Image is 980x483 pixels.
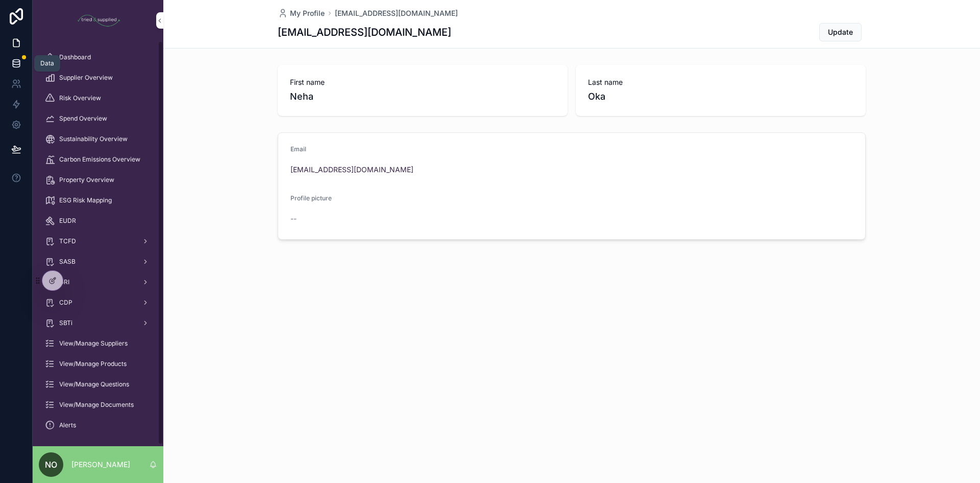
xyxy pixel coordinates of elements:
a: SBTi [39,314,157,332]
span: Spend Overview [59,114,107,123]
div: Data [40,59,54,67]
span: SASB [59,258,76,266]
a: Property Overview [39,171,157,189]
a: GRI [39,273,157,291]
span: First name [290,77,555,87]
h1: [EMAIL_ADDRESS][DOMAIN_NAME] [278,25,451,39]
span: Alerts [59,421,76,429]
span: EUDR [59,217,76,225]
span: NO [45,458,57,471]
span: View/Manage Suppliers [59,339,128,348]
span: View/Manage Products [59,360,127,368]
span: ESG Risk Mapping [59,196,112,204]
a: View/Manage Suppliers [39,334,157,353]
span: My Profile [290,8,325,18]
a: Carbon Emissions Overview [39,150,157,169]
span: Risk Overview [59,94,101,102]
span: View/Manage Questions [59,380,129,388]
span: Supplier Overview [59,74,113,82]
a: View/Manage Documents [39,396,157,414]
span: Update [828,27,853,37]
a: View/Manage Products [39,355,157,373]
span: Last name [588,77,853,87]
a: Alerts [39,416,157,434]
span: Dashboard [59,53,91,61]
a: Supplier Overview [39,68,157,87]
a: EUDR [39,212,157,230]
a: My Profile [278,8,325,18]
span: -- [290,214,297,224]
span: View/Manage Documents [59,401,134,409]
img: App logo [75,12,121,29]
p: [PERSON_NAME] [71,459,130,470]
a: Spend Overview [39,109,157,128]
span: Carbon Emissions Overview [59,155,140,164]
span: SBTi [59,319,72,327]
a: Sustainability Overview [39,130,157,148]
span: CDP [59,298,72,307]
span: TCFD [59,237,76,245]
a: [EMAIL_ADDRESS][DOMAIN_NAME] [290,165,413,175]
span: GRI [59,278,69,286]
a: SASB [39,252,157,271]
span: Email [290,145,306,153]
span: Profile picture [290,194,332,202]
a: TCFD [39,232,157,250]
button: Update [819,23,862,41]
span: Property Overview [59,176,114,184]
a: [EMAIL_ADDRESS][DOMAIN_NAME] [335,8,458,18]
span: Neha [290,89,555,104]
span: Oka [588,89,853,104]
a: View/Manage Questions [39,375,157,394]
a: Dashboard [39,48,157,66]
a: ESG Risk Mapping [39,191,157,210]
span: Sustainability Overview [59,135,128,143]
div: scrollable content [33,41,163,446]
a: CDP [39,293,157,312]
a: Risk Overview [39,89,157,107]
